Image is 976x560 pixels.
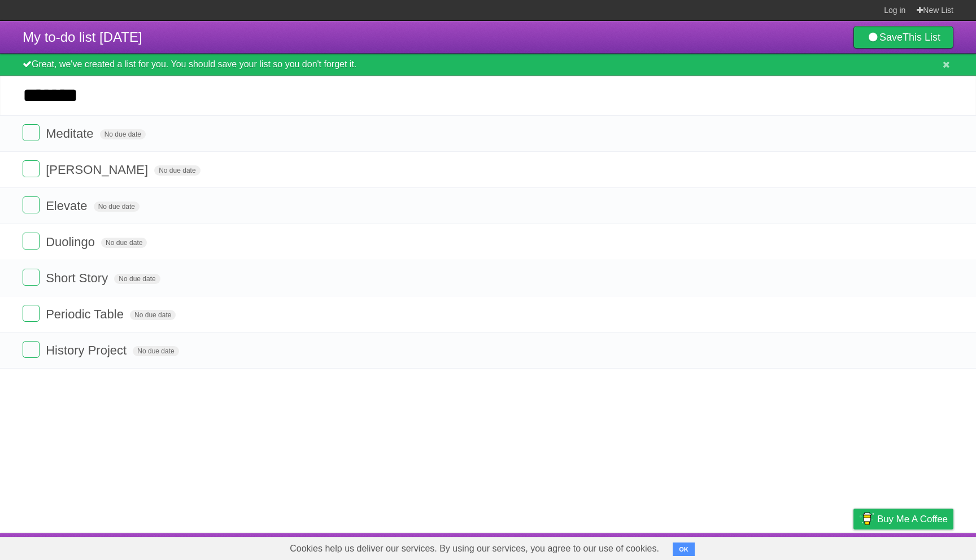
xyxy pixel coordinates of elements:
[740,536,786,557] a: Developers
[23,341,40,358] label: Done
[46,235,98,249] span: Duolingo
[23,124,40,141] label: Done
[853,26,953,49] a: SaveThis List
[23,29,142,45] span: My to-do list [DATE]
[100,129,146,139] span: No due date
[46,199,90,213] span: Elevate
[46,307,127,321] span: Periodic Table
[23,160,40,177] label: Done
[114,274,160,284] span: No due date
[46,343,129,357] span: History Project
[154,165,200,176] span: No due date
[46,163,151,177] span: [PERSON_NAME]
[882,536,953,557] a: Suggest a feature
[23,196,40,213] label: Done
[839,536,868,557] a: Privacy
[23,233,40,250] label: Done
[46,126,96,141] span: Meditate
[133,346,178,356] span: No due date
[101,238,147,248] span: No due date
[877,509,948,529] span: Buy me a coffee
[903,32,940,43] b: This List
[23,305,40,322] label: Done
[673,542,695,556] button: OK
[23,269,40,286] label: Done
[46,271,111,285] span: Short Story
[130,310,176,320] span: No due date
[800,536,825,557] a: Terms
[859,509,874,528] img: Buy me a coffee
[94,202,140,212] span: No due date
[703,536,727,557] a: About
[853,509,953,530] a: Buy me a coffee
[278,537,670,560] span: Cookies help us deliver our services. By using our services, you agree to our use of cookies.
